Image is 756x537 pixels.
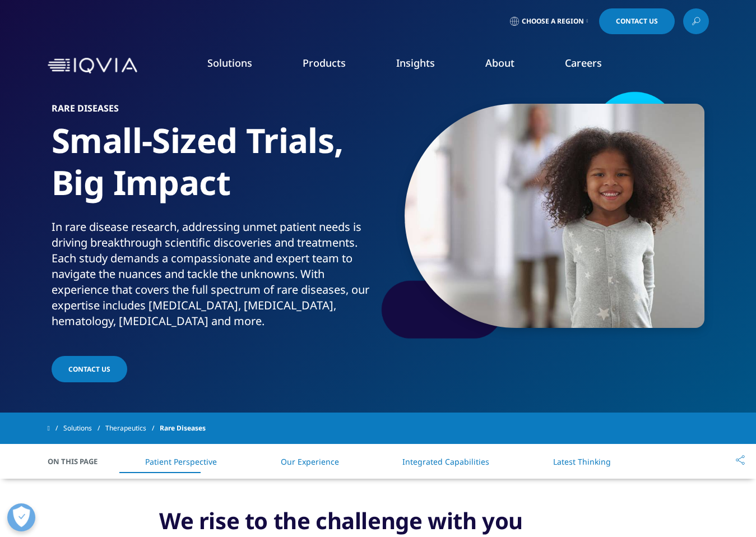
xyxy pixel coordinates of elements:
a: Careers [565,56,602,70]
a: Latest Thinking [553,456,611,467]
h1: Small-Sized Trials, Big Impact [52,119,374,219]
p: In rare disease research, addressing unmet patient needs is driving breakthrough scientific disco... [52,219,374,336]
a: Products [303,56,346,70]
a: Integrated Capabilities [402,456,489,467]
a: About [485,56,514,70]
span: Contact Us [616,18,658,25]
span: Choose a Region [522,17,584,26]
a: Our Experience [281,456,339,467]
h6: Rare Diseases [52,104,374,119]
span: On This Page [48,456,109,467]
span: Rare Diseases [160,418,206,438]
a: Contact Us [52,356,127,382]
a: Contact Us [599,8,675,34]
button: Open Preferences [7,503,35,531]
a: Solutions [207,56,252,70]
img: IQVIA Healthcare Information Technology and Pharma Clinical Research Company [48,58,137,74]
a: Patient Perspective [145,456,217,467]
span: Contact Us [68,364,110,374]
nav: Primary [142,39,709,92]
a: Solutions [63,418,105,438]
img: 209_smiling-girl-standing-in-hospital-hallway.jpg [405,104,704,328]
a: Insights [396,56,435,70]
a: Therapeutics [105,418,160,438]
